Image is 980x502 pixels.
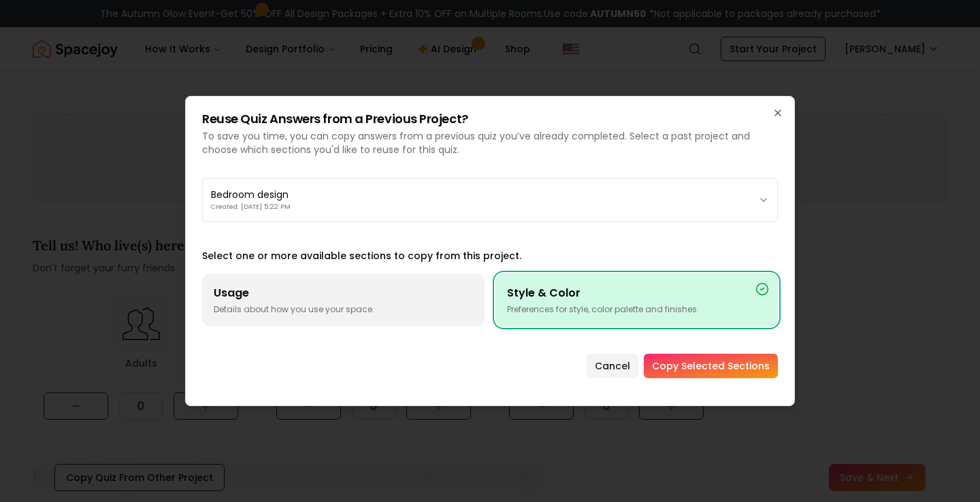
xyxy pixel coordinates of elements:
p: To save you time, you can copy answers from a previous quiz you’ve already completed. Select a pa... [202,129,778,156]
button: Cancel [587,354,638,378]
h4: Usage [214,285,473,301]
div: UsageDetails about how you use your space. [202,273,485,327]
h2: Reuse Quiz Answers from a Previous Project? [202,113,778,125]
p: Select one or more available sections to copy from this project. [202,249,778,263]
button: Copy Selected Sections [644,354,778,378]
p: Details about how you use your space. [214,304,473,315]
p: Preferences for style, color palette and finishes. [507,304,766,315]
h4: Style & Color [507,285,766,301]
div: Style & ColorPreferences for style, color palette and finishes. [495,273,778,327]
